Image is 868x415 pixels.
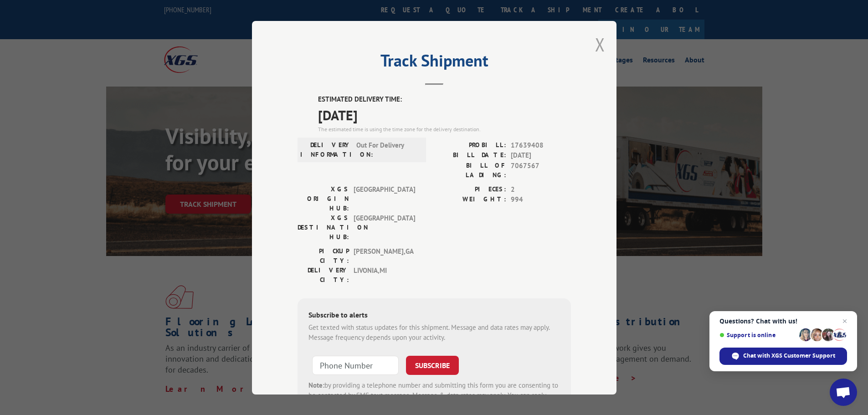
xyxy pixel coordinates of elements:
[308,380,324,389] strong: Note:
[354,213,415,241] span: [GEOGRAPHIC_DATA]
[434,184,506,195] label: PIECES:
[356,140,418,159] span: Out For Delivery
[830,379,857,406] div: Open chat
[308,322,560,343] div: Get texted with status updates for this shipment. Message and data rates may apply. Message frequ...
[312,355,399,374] input: Phone Number
[298,246,349,265] label: PICKUP CITY:
[434,160,506,179] label: BILL OF LADING:
[354,246,415,265] span: [PERSON_NAME] , GA
[300,140,352,159] label: DELIVERY INFORMATION:
[308,380,560,411] div: by providing a telephone number and submitting this form you are consenting to be contacted by SM...
[511,160,571,179] span: 7067567
[354,184,415,213] span: [GEOGRAPHIC_DATA]
[719,348,847,365] div: Chat with XGS Customer Support
[406,355,459,374] button: SUBSCRIBE
[318,125,571,133] div: The estimated time is using the time zone for the delivery destination.
[298,213,349,241] label: XGS DESTINATION HUB:
[595,32,605,56] button: Close modal
[511,140,571,150] span: 17639408
[298,265,349,284] label: DELIVERY CITY:
[719,318,847,325] span: Questions? Chat with us!
[318,94,571,105] label: ESTIMATED DELIVERY TIME:
[511,184,571,195] span: 2
[298,184,349,213] label: XGS ORIGIN HUB:
[719,332,796,338] span: Support is online
[354,265,415,284] span: LIVONIA , MI
[743,352,835,360] span: Chat with XGS Customer Support
[434,195,506,205] label: WEIGHT:
[434,150,506,161] label: BILL DATE:
[839,316,850,327] span: Close chat
[318,104,571,125] span: [DATE]
[511,150,571,161] span: [DATE]
[298,54,571,72] h2: Track Shipment
[511,195,571,205] span: 994
[434,140,506,150] label: PROBILL:
[308,309,560,322] div: Subscribe to alerts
